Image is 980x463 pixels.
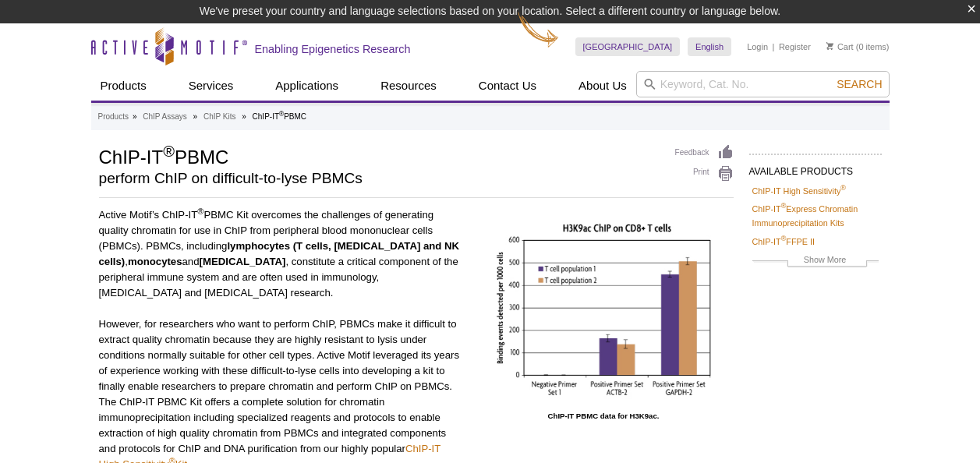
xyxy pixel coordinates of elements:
[99,144,660,168] h1: ChIP-IT PBMC
[469,71,546,101] a: Contact Us
[179,71,243,101] a: Services
[197,207,203,216] sup: ®
[752,202,879,230] a: ChIP-IT®Express Chromatin Immunoprecipitation Kits
[675,144,734,161] a: Feedback
[200,256,286,267] strong: [MEDICAL_DATA]
[143,110,187,124] a: ChIP Assays
[749,154,882,182] h2: AVAILABLE PRODUCTS
[253,112,307,121] li: ChIP-IT PBMC
[133,112,137,121] li: »
[91,71,156,101] a: Products
[779,41,811,52] a: Register
[255,42,411,56] h2: Enabling Epigenetics Research
[99,171,660,186] h2: perform ChIP on difficult-to-lyse PBMCs
[486,207,720,404] img: PBMC ChIP on CD8+ T Cells
[752,235,815,249] a: ChIP-IT®FFPE II
[548,412,660,420] strong: ChIP-IT PBMC data for H3K9ac.
[781,235,787,242] sup: ®
[266,71,348,101] a: Applications
[840,184,846,192] sup: ®
[781,203,787,210] sup: ®
[99,240,460,267] strong: lymphocytes (T cells, [MEDICAL_DATA] and NK cells)
[569,71,636,101] a: About Us
[826,41,854,52] a: Cart
[752,253,879,270] a: Show More
[832,77,886,91] button: Search
[826,37,890,56] li: (0 items)
[128,256,182,267] strong: monocytes
[193,112,198,121] li: »
[99,207,462,301] p: Active Motif’s ChIP-IT PBMC Kit overcomes the challenges of generating quality chromatin for use ...
[518,12,559,48] img: Change Here
[773,37,775,56] li: |
[279,110,284,118] sup: ®
[688,37,731,56] a: English
[371,71,446,101] a: Resources
[203,110,236,124] a: ChIP Kits
[636,71,890,97] input: Keyword, Cat. No.
[98,110,129,124] a: Products
[752,184,846,198] a: ChIP-IT High Sensitivity®
[826,42,833,50] img: Your Cart
[747,41,768,52] a: Login
[242,112,246,121] li: »
[675,165,734,182] a: Print
[163,143,175,160] sup: ®
[837,78,882,90] span: Search
[575,37,681,56] a: [GEOGRAPHIC_DATA]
